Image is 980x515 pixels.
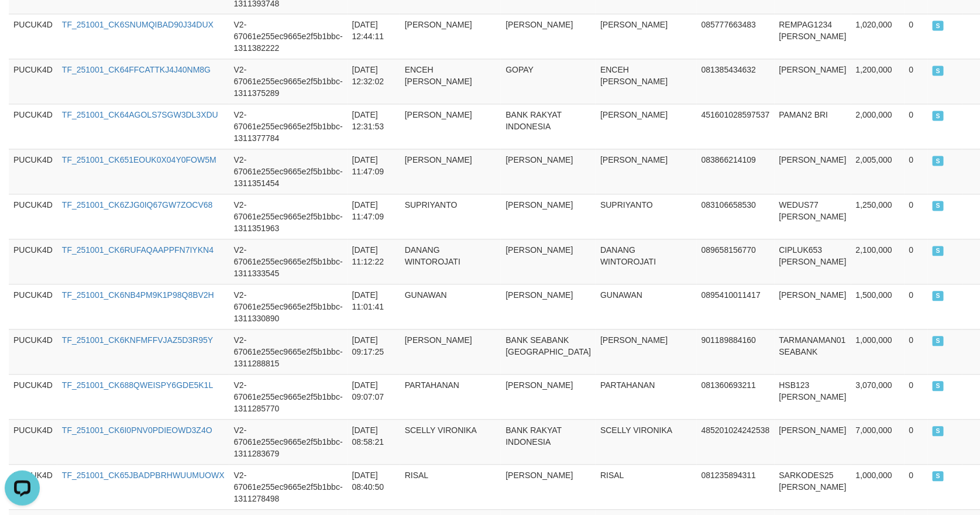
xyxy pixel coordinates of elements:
[400,239,501,284] td: DANANG WINTOROJATI
[62,111,218,120] a: TF_251001_CK64AGOLS7SGW3DL3XDU
[905,465,928,510] td: 0
[9,104,57,149] td: PUCUK4D
[596,194,697,239] td: SUPRIYANTO
[596,104,697,149] td: [PERSON_NAME]
[62,66,211,75] a: TF_251001_CK64FFCATTKJ4J40NM8G
[9,465,57,510] td: PUCUK4D
[229,14,348,59] td: V2-67061e255ec9665e2f5b1bbc-1311382222
[229,149,348,194] td: V2-67061e255ec9665e2f5b1bbc-1311351454
[775,375,851,420] td: HSB123 [PERSON_NAME]
[348,284,400,329] td: [DATE] 11:01:41
[596,375,697,420] td: PARTAHANAN
[501,59,596,104] td: GOPAY
[851,465,905,510] td: 1,000,000
[9,239,57,284] td: PUCUK4D
[501,375,596,420] td: [PERSON_NAME]
[933,246,944,256] span: SUCCESS
[501,420,596,465] td: BANK RAKYAT INDONESIA
[905,420,928,465] td: 0
[851,420,905,465] td: 7,000,000
[62,471,225,480] a: TF_251001_CK65JBADPBRHWUUMUOWX
[9,420,57,465] td: PUCUK4D
[596,239,697,284] td: DANANG WINTOROJATI
[851,284,905,329] td: 1,500,000
[933,337,944,346] span: SUCCESS
[9,329,57,375] td: PUCUK4D
[775,239,851,284] td: CIPLUK653 [PERSON_NAME]
[229,420,348,465] td: V2-67061e255ec9665e2f5b1bbc-1311283679
[933,291,944,301] span: SUCCESS
[400,284,501,329] td: GUNAWAN
[348,420,400,465] td: [DATE] 08:58:21
[851,375,905,420] td: 3,070,000
[775,329,851,375] td: TARMANAMAN01 SEABANK
[933,427,944,437] span: SUCCESS
[501,194,596,239] td: [PERSON_NAME]
[596,149,697,194] td: [PERSON_NAME]
[905,284,928,329] td: 0
[697,375,775,420] td: 081360693211
[697,59,775,104] td: 081385434632
[62,246,214,255] a: TF_251001_CK6RUFAQAAPPFN7IYKN4
[229,239,348,284] td: V2-67061e255ec9665e2f5b1bbc-1311333545
[933,201,944,211] span: SUCCESS
[775,104,851,149] td: PAMAN2 BRI
[775,194,851,239] td: WEDUS77 [PERSON_NAME]
[596,329,697,375] td: [PERSON_NAME]
[501,239,596,284] td: [PERSON_NAME]
[400,104,501,149] td: [PERSON_NAME]
[775,284,851,329] td: [PERSON_NAME]
[697,239,775,284] td: 089658156770
[9,14,57,59] td: PUCUK4D
[905,239,928,284] td: 0
[933,66,944,76] span: SUCCESS
[775,420,851,465] td: [PERSON_NAME]
[229,465,348,510] td: V2-67061e255ec9665e2f5b1bbc-1311278498
[229,59,348,104] td: V2-67061e255ec9665e2f5b1bbc-1311375289
[851,329,905,375] td: 1,000,000
[851,104,905,149] td: 2,000,000
[5,5,40,40] button: Open LiveChat chat widget
[9,284,57,329] td: PUCUK4D
[851,14,905,59] td: 1,020,000
[501,149,596,194] td: [PERSON_NAME]
[775,14,851,59] td: REMPAG1234 [PERSON_NAME]
[905,59,928,104] td: 0
[348,194,400,239] td: [DATE] 11:47:09
[62,20,214,30] a: TF_251001_CK6SNUMQIBAD90J34DUX
[9,149,57,194] td: PUCUK4D
[905,329,928,375] td: 0
[775,465,851,510] td: SARKODES25 [PERSON_NAME]
[229,104,348,149] td: V2-67061e255ec9665e2f5b1bbc-1311377784
[348,59,400,104] td: [DATE] 12:32:02
[501,14,596,59] td: [PERSON_NAME]
[62,426,212,435] a: TF_251001_CK6I0PNV0PDIEOWD3Z4O
[400,329,501,375] td: [PERSON_NAME]
[697,329,775,375] td: 901189884160
[9,59,57,104] td: PUCUK4D
[775,59,851,104] td: [PERSON_NAME]
[400,14,501,59] td: [PERSON_NAME]
[62,201,213,210] a: TF_251001_CK6ZJG0IQ67GW7ZOCV68
[348,104,400,149] td: [DATE] 12:31:53
[501,284,596,329] td: [PERSON_NAME]
[348,375,400,420] td: [DATE] 09:07:07
[348,14,400,59] td: [DATE] 12:44:11
[501,329,596,375] td: BANK SEABANK [GEOGRAPHIC_DATA]
[697,149,775,194] td: 083866214109
[596,420,697,465] td: SCELLY VIRONIKA
[933,156,944,166] span: SUCCESS
[851,59,905,104] td: 1,200,000
[933,111,944,121] span: SUCCESS
[348,239,400,284] td: [DATE] 11:12:22
[400,420,501,465] td: SCELLY VIRONIKA
[348,149,400,194] td: [DATE] 11:47:09
[501,104,596,149] td: BANK RAKYAT INDONESIA
[229,284,348,329] td: V2-67061e255ec9665e2f5b1bbc-1311330890
[348,465,400,510] td: [DATE] 08:40:50
[596,284,697,329] td: GUNAWAN
[697,104,775,149] td: 451601028597537
[905,149,928,194] td: 0
[596,14,697,59] td: [PERSON_NAME]
[501,465,596,510] td: [PERSON_NAME]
